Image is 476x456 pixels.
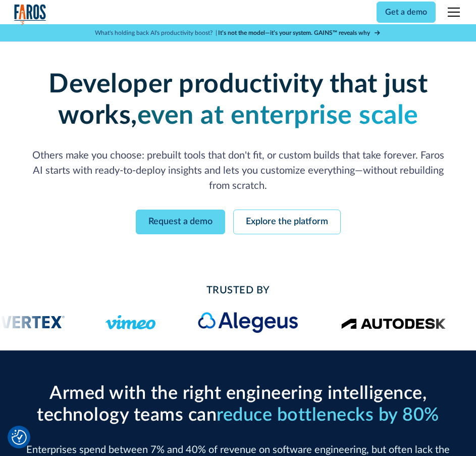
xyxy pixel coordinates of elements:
strong: even at enterprise scale [137,103,418,129]
span: reduce bottlenecks by 80% [217,406,439,424]
a: Get a demo [377,2,436,23]
a: Explore the platform [233,210,341,234]
img: Logo of the design software company Autodesk. [341,315,446,329]
p: Others make you choose: prebuilt tools that don't fit, or custom builds that take forever. Faros ... [14,148,461,193]
img: Logo of the video hosting platform Vimeo. [105,315,156,329]
button: Cookie Settings [12,430,27,445]
img: Revisit consent button [12,430,27,445]
h2: Trusted By [14,283,461,298]
a: It’s not the model—it’s your system. GAINS™ reveals why [218,28,381,37]
a: home [14,4,46,25]
a: Request a demo [136,210,225,234]
img: Alegeus logo [196,310,301,334]
img: Logo of the analytics and reporting company Faros. [14,4,46,25]
strong: It’s not the model—it’s your system. GAINS™ reveals why [218,30,370,36]
h2: Armed with the right engineering intelligence, technology teams can [14,383,461,426]
strong: Developer productivity that just works, [48,71,428,129]
p: What's holding back AI's productivity boost? | [95,28,217,37]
